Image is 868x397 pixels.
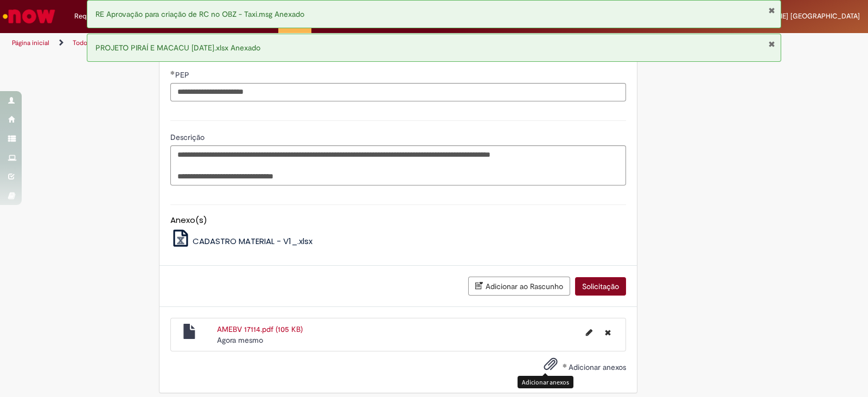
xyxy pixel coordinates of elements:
a: Página inicial [12,39,49,47]
button: Fechar Notificação [768,6,775,15]
a: CADASTRO MATERIAL - V1_.xlsx [170,235,313,247]
button: Editar nome de arquivo AMEBV 17114.pdf [579,324,599,341]
span: RE Aprovação para criação de RC no OBZ - Taxi.msg Anexado [95,9,304,19]
span: Requisições [74,11,112,22]
span: [PERSON_NAME] [GEOGRAPHIC_DATA] [733,11,860,21]
div: Adicionar anexos [518,376,573,388]
span: Agora mesmo [217,335,263,345]
button: Adicionar anexos [541,354,560,379]
button: Adicionar ao Rascunho [468,277,570,296]
span: Adicionar anexos [569,362,626,372]
button: Solicitação [575,277,626,296]
span: CADASTRO MATERIAL - V1_.xlsx [193,235,312,247]
ul: Trilhas de página [8,33,571,53]
h5: Anexo(s) [170,216,626,225]
span: PROJETO PIRAÍ E MACACU [DATE].xlsx Anexado [95,43,260,53]
time: 01/10/2025 13:43:14 [217,335,263,345]
textarea: Descrição [170,145,626,185]
button: Fechar Notificação [768,40,775,48]
img: ServiceNow [1,5,57,27]
a: AMEBV 17114.pdf (105 KB) [217,324,303,334]
a: Todos os Catálogos [73,39,130,47]
span: Descrição [170,132,207,142]
button: Excluir AMEBV 17114.pdf [598,324,617,341]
